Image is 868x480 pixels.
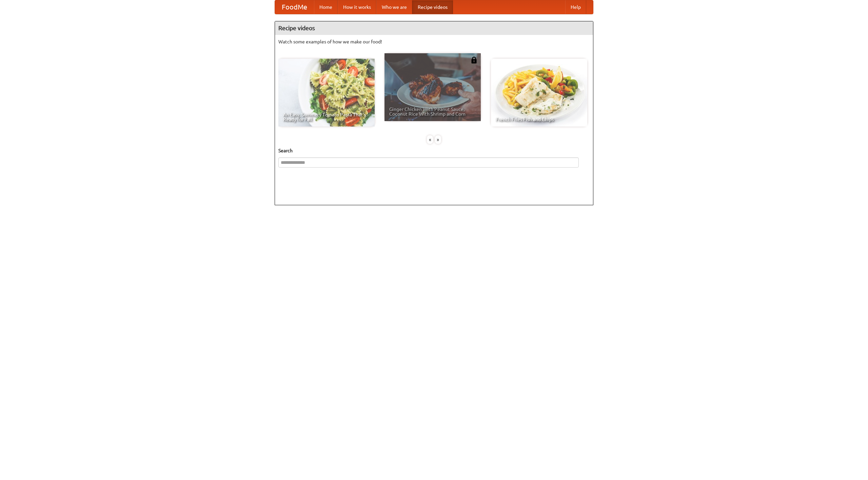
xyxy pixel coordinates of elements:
[278,59,375,127] a: An Easy, Summery Tomato Pasta That's Ready for Fall
[278,147,590,154] h5: Search
[314,0,338,14] a: Home
[275,21,593,35] h4: Recipe videos
[565,0,586,14] a: Help
[427,135,433,144] div: «
[491,59,587,127] a: French Fries Fish and Chips
[471,57,477,63] img: 483408.png
[412,0,453,14] a: Recipe videos
[496,117,583,122] span: French Fries Fish and Chips
[435,135,441,144] div: »
[278,38,590,45] p: Watch some examples of how we make our food!
[376,0,412,14] a: Who we are
[275,0,314,14] a: FoodMe
[283,112,370,122] span: An Easy, Summery Tomato Pasta That's Ready for Fall
[338,0,376,14] a: How it works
